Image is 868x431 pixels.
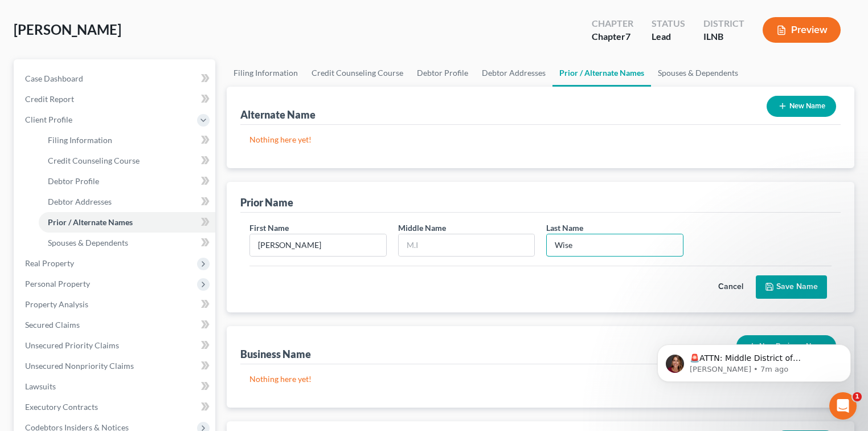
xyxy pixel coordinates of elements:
[703,30,744,43] div: ILNB
[16,89,215,109] a: Credit Report
[25,279,90,288] span: Personal Property
[39,171,215,192] a: Debtor Profile
[25,258,74,268] span: Real Property
[16,294,215,315] a: Property Analysis
[410,59,475,87] a: Debtor Profile
[652,30,685,43] div: Lead
[25,94,74,104] span: Credit Report
[48,238,128,247] span: Spouses & Dependents
[706,276,756,299] button: Cancel
[25,340,119,350] span: Unsecured Priority Claims
[703,17,744,30] div: District
[16,397,215,417] a: Executory Contracts
[25,115,72,124] span: Client Profile
[547,234,683,256] input: Enter last name...
[25,402,98,412] span: Executory Contracts
[475,59,552,87] a: Debtor Addresses
[39,130,215,151] a: Filing Information
[305,59,410,87] a: Credit Counseling Course
[25,74,83,83] span: Case Dashboard
[16,68,215,89] a: Case Dashboard
[829,392,857,420] iframe: Intercom live chat
[48,135,112,145] span: Filing Information
[640,320,868,400] iframe: Intercom notifications message
[39,192,215,212] a: Debtor Addresses
[249,134,832,145] p: Nothing here yet!
[25,361,134,371] span: Unsecured Nonpriority Claims
[399,234,535,256] input: M.I
[48,176,99,186] span: Debtor Profile
[16,335,215,356] a: Unsecured Priority Claims
[14,21,121,38] span: [PERSON_NAME]
[25,381,56,391] span: Lawsuits
[552,59,651,87] a: Prior / Alternate Names
[592,30,633,43] div: Chapter
[249,222,289,234] label: First Name
[756,275,827,299] button: Save Name
[853,392,862,401] span: 1
[16,315,215,335] a: Secured Claims
[48,156,140,165] span: Credit Counseling Course
[39,151,215,171] a: Credit Counseling Course
[652,17,685,30] div: Status
[240,196,293,209] div: Prior Name
[25,320,80,330] span: Secured Claims
[763,17,841,43] button: Preview
[48,217,133,227] span: Prior / Alternate Names
[398,222,446,234] label: Middle Name
[546,223,583,233] span: Last Name
[625,31,630,42] span: 7
[767,96,836,117] button: New Name
[39,233,215,253] a: Spouses & Dependents
[227,59,305,87] a: Filing Information
[16,376,215,397] a: Lawsuits
[48,197,112,206] span: Debtor Addresses
[592,17,633,30] div: Chapter
[240,347,311,361] div: Business Name
[39,212,215,233] a: Prior / Alternate Names
[250,234,386,256] input: Enter first name...
[651,59,745,87] a: Spouses & Dependents
[25,299,88,309] span: Property Analysis
[249,373,832,385] p: Nothing here yet!
[16,356,215,376] a: Unsecured Nonpriority Claims
[240,108,316,121] div: Alternate Name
